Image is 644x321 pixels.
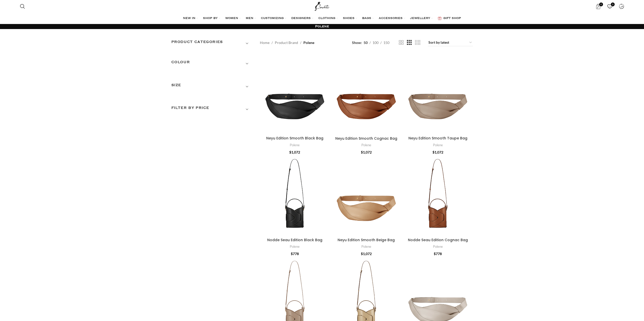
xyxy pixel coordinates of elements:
span: $ [434,252,436,256]
span: $ [289,150,291,154]
span: CLOTHING [318,16,335,20]
a: GIFT SHOP [438,13,461,23]
a: Nodde Seau Edition Cognac Bag [408,237,468,242]
a: NEW IN [183,13,198,23]
a: SHOES [343,13,357,23]
h3: Product categories [171,39,252,48]
a: Neyu Edition Smooth Black Bag [266,136,323,141]
span: $ [432,150,434,154]
a: Polene [433,244,443,249]
bdi: 1,072 [432,150,443,154]
h3: SIZE [171,82,252,91]
h3: COLOUR [171,59,252,68]
span: ACCESSORIES [379,16,403,20]
a: Polene [361,143,371,147]
a: Polene [290,143,300,147]
a: ACCESSORIES [379,13,405,23]
span: SHOES [343,16,355,20]
a: Neyu Edition Smooth Beige Bag [331,155,401,235]
span: GIFT SHOP [443,16,461,20]
div: Main navigation [17,13,627,23]
bdi: 778 [434,252,442,256]
span: SHOP BY [203,16,218,20]
span: MEN [246,16,253,20]
a: SHOP BY [203,13,220,23]
a: Nodde Seau Edition Black Bag [267,237,322,242]
a: WOMEN [225,13,241,23]
span: DESIGNERS [291,16,311,20]
h3: Filter by price [171,105,252,114]
span: NEW IN [183,16,195,20]
bdi: 778 [291,252,299,256]
a: Neyu Edition Smooth Beige Bag [338,237,395,242]
a: Neyu Edition Smooth Taupe Bag [403,54,473,134]
a: Search [17,1,28,11]
bdi: 1,072 [361,150,372,154]
a: Site logo [314,4,330,8]
a: Nodde Seau Edition Black Bag [260,155,330,235]
a: JEWELLERY [410,13,433,23]
span: $ [291,252,293,256]
span: JEWELLERY [410,16,430,20]
span: 0 [611,3,615,6]
a: DESIGNERS [291,13,313,23]
a: 0 [605,1,615,11]
a: CLOTHING [318,13,338,23]
a: CUSTOMIZING [261,13,286,23]
a: Neyu Edition Smooth Cognac Bag [331,54,401,134]
a: Polene [290,244,300,249]
span: $ [361,252,363,256]
span: CUSTOMIZING [261,16,284,20]
span: $ [361,150,363,154]
a: Neyu Edition Smooth Taupe Bag [408,136,467,141]
img: GiftBag [438,17,442,20]
a: 0 [593,1,603,11]
div: My Wishlist [605,1,615,11]
a: Nodde Seau Edition Cognac Bag [403,155,473,235]
bdi: 1,072 [289,150,300,154]
span: BAGS [362,16,371,20]
bdi: 1,072 [361,252,372,256]
a: Polene [433,143,443,147]
a: MEN [246,13,256,23]
a: BAGS [362,13,374,23]
a: Polene [361,244,371,249]
a: Neyu Edition Smooth Black Bag [260,54,330,134]
a: Neyu Edition Smooth Cognac Bag [335,136,397,141]
span: WOMEN [225,16,238,20]
span: 0 [599,3,603,6]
